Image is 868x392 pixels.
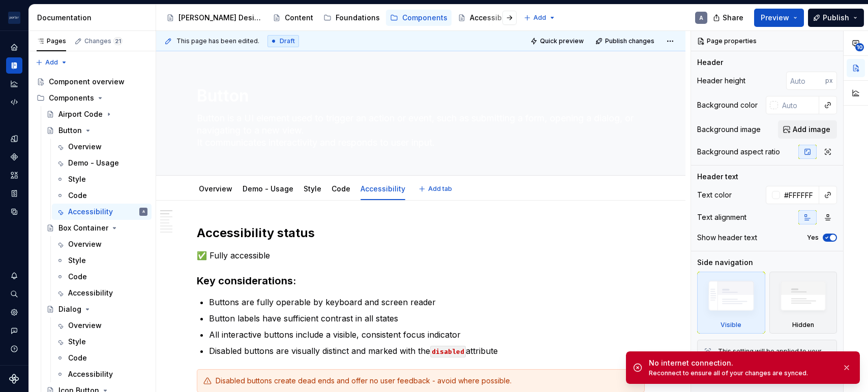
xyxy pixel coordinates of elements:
[336,13,380,23] div: Foundations
[521,11,559,25] button: Add
[786,72,825,90] input: Auto
[699,14,703,22] div: A
[697,233,757,243] div: Show header text
[178,13,262,23] div: [PERSON_NAME] Design
[823,13,849,23] span: Publish
[6,304,22,320] a: Settings
[430,346,466,357] code: disabled
[243,184,293,193] a: Demo - Usage
[33,55,71,70] button: Add
[761,13,789,23] span: Preview
[754,9,804,27] button: Preview
[470,13,515,23] div: Accessibility
[6,39,22,55] a: Home
[280,37,295,45] span: Draft
[52,334,152,350] a: Style
[52,317,152,334] a: Overview
[697,272,765,334] div: Visible
[49,77,125,87] div: Component overview
[68,158,119,168] div: Demo - Usage
[605,37,654,45] span: Publish changes
[793,124,830,135] span: Add image
[8,12,20,24] img: f0306bc8-3074-41fb-b11c-7d2e8671d5eb.png
[527,34,588,48] button: Quick preview
[697,212,746,222] div: Text alignment
[58,109,103,119] div: Airport Code
[697,172,738,182] div: Header text
[6,185,22,202] a: Storybook stories
[300,178,325,199] div: Style
[792,321,814,329] div: Hidden
[52,366,152,382] a: Accessibility
[52,252,152,269] a: Style
[195,84,643,108] textarea: Button
[45,58,58,67] span: Add
[58,304,81,314] div: Dialog
[52,350,152,366] a: Code
[6,76,22,92] a: Analytics
[68,239,102,249] div: Overview
[84,37,123,45] div: Changes
[6,322,22,339] button: Contact support
[697,124,761,135] div: Background image
[6,149,22,165] a: Components
[68,207,113,217] div: Accessibility
[649,369,834,377] div: Reconnect to ensure all of your changes are synced.
[825,77,833,85] p: px
[176,37,259,45] span: This page has been edited.
[52,187,152,204] a: Code
[42,220,152,236] a: Box Container
[209,296,645,308] p: Buttons are fully operable by keyboard and screen reader
[6,167,22,183] a: Assets
[142,207,145,217] div: A
[386,10,452,26] a: Components
[209,329,645,341] p: All interactive buttons include a visible, consistent focus indicator
[68,190,87,201] div: Code
[197,275,296,287] strong: Key considerations:
[332,184,350,193] a: Code
[6,94,22,110] div: Code automation
[113,37,123,45] span: 21
[68,337,86,347] div: Style
[268,10,317,26] a: Content
[6,130,22,147] a: Design tokens
[356,178,409,199] div: Accessibility
[533,14,546,22] span: Add
[68,353,87,363] div: Code
[6,286,22,302] div: Search ⌘K
[402,13,447,23] div: Components
[697,257,753,268] div: Side navigation
[52,204,152,220] a: AccessibilityA
[769,272,837,334] div: Hidden
[6,57,22,74] a: Documentation
[58,223,108,233] div: Box Container
[209,345,645,357] p: Disabled buttons are visually distinct and marked with the attribute
[808,9,864,27] button: Publish
[6,204,22,220] a: Data sources
[807,234,819,242] label: Yes
[68,255,86,266] div: Style
[454,10,519,26] a: Accessibility
[708,9,750,27] button: Share
[199,184,232,193] a: Overview
[209,312,645,324] p: Button labels have sufficient contrast in all states
[52,285,152,301] a: Accessibility
[197,225,315,240] strong: Accessibility status
[52,155,152,171] a: Demo - Usage
[33,90,152,106] div: Components
[697,57,723,68] div: Header
[37,37,66,45] div: Pages
[68,320,102,331] div: Overview
[68,272,87,282] div: Code
[195,178,236,199] div: Overview
[592,34,659,48] button: Publish changes
[723,13,743,23] span: Share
